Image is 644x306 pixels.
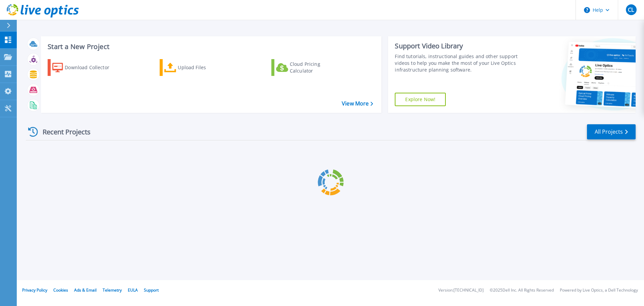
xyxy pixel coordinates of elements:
a: View More [342,100,373,107]
div: Download Collector [65,61,118,74]
a: Download Collector [48,59,122,76]
a: Upload Files [160,59,234,76]
div: Upload Files [178,61,231,74]
a: Support [144,287,159,293]
div: Cloud Pricing Calculator [290,61,343,74]
a: Cloud Pricing Calculator [271,59,346,76]
li: Version: [TECHNICAL_ID] [438,288,484,293]
a: Privacy Policy [22,287,47,293]
div: Recent Projects [26,124,100,140]
li: Powered by Live Optics, a Dell Technology [560,288,638,293]
a: Explore Now! [395,93,446,106]
a: Ads & Email [74,287,97,293]
span: CL [628,7,634,12]
li: © 2025 Dell Inc. All Rights Reserved [490,288,554,293]
div: Find tutorials, instructional guides and other support videos to help you make the most of your L... [395,53,521,73]
a: Cookies [53,287,68,293]
a: All Projects [587,124,636,139]
a: Telemetry [103,287,122,293]
a: EULA [128,287,138,293]
h3: Start a New Project [48,43,373,50]
div: Support Video Library [395,42,521,50]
